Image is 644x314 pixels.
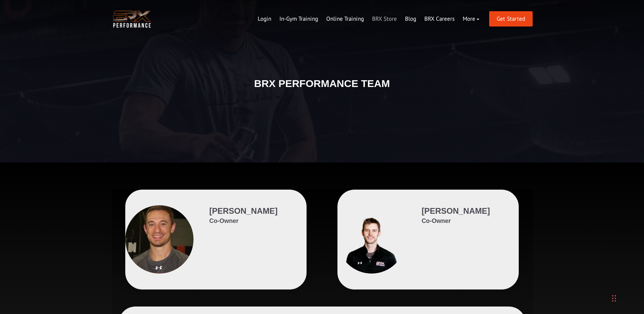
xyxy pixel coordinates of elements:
[422,206,490,215] span: [PERSON_NAME]
[112,9,152,30] img: BRX Transparent Logo-2
[420,11,459,27] a: BRX Careers
[612,288,616,309] div: Drag
[322,11,368,27] a: Online Training
[368,11,401,27] a: BRX Store
[209,217,278,225] span: Co-Owner
[459,11,483,27] a: More
[254,78,390,89] strong: BRX PERFORMANCE TEAM
[275,11,322,27] a: In-Gym Training
[209,206,278,215] span: [PERSON_NAME]
[254,11,483,27] div: Navigation Menu
[254,11,275,27] a: Login
[422,217,490,225] span: Co-Owner
[548,241,644,314] iframe: Chat Widget
[489,11,533,27] a: Get Started
[401,11,420,27] a: Blog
